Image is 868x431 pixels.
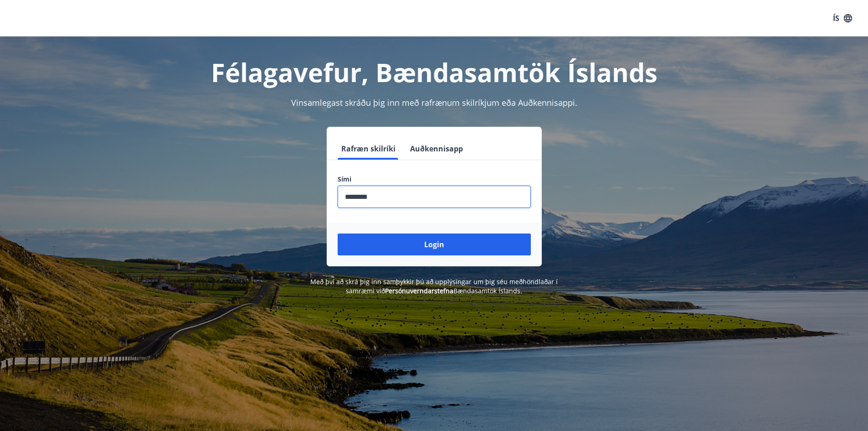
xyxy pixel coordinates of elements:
[117,55,751,89] h1: Félagavefur, Bændasamtök Íslands
[291,97,577,108] span: Vinsamlegast skráðu þig inn með rafrænum skilríkjum eða Auðkennisappi.
[338,234,531,255] button: Login
[310,277,558,295] span: Með því að skrá þig inn samþykkir þú að upplýsingar um þig séu meðhöndlaðar í samræmi við Bændasa...
[385,286,453,295] a: Persónuverndarstefna
[406,138,467,160] button: Auðkennisapp
[828,10,857,26] button: ÍS
[338,138,399,160] button: Rafræn skilríki
[338,175,531,184] label: Sími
